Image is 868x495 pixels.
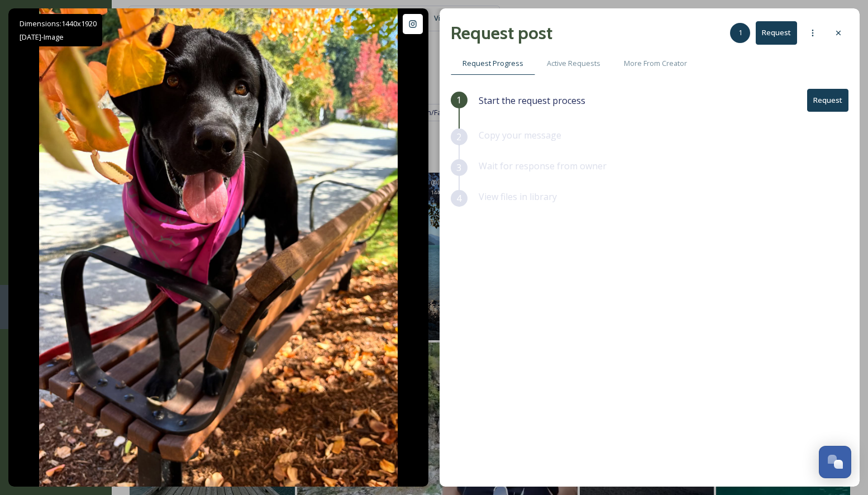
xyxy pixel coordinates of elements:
span: 3 [456,161,461,174]
span: View files in library [479,191,557,203]
button: Open Chat [819,446,851,478]
span: More From Creator [624,58,687,69]
span: 2 [456,130,461,144]
button: Request [807,89,848,112]
span: Active Requests [547,58,600,69]
span: 1 [456,93,461,107]
span: 1 [738,27,742,38]
span: Copy your message [479,129,561,141]
span: Start the request process [479,94,585,107]
span: Wait for response from owner [479,160,607,172]
button: Request [756,21,797,44]
span: 4 [456,192,461,205]
h2: Request post [451,20,552,46]
img: 1 day until Autumn 🍂🍁 #labrador #dog #canada #vancouver #nature #mobilephotography #talesofalab #... [39,8,398,487]
span: [DATE] - Image [20,32,64,42]
span: Request Progress [462,58,523,69]
span: Dimensions: 1440 x 1920 [20,18,97,28]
